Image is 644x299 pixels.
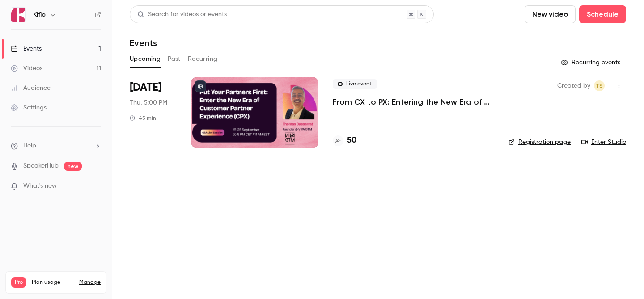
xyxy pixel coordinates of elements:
[137,10,227,19] div: Search for videos or events
[168,52,181,66] button: Past
[11,277,26,288] span: Pro
[11,84,51,93] div: Audience
[188,52,218,66] button: Recurring
[11,44,42,53] div: Events
[11,64,42,73] div: Videos
[130,114,156,122] div: 45 min
[596,80,603,91] span: TS
[23,181,57,191] span: What's new
[508,138,571,147] a: Registration page
[64,162,82,171] span: new
[333,135,356,147] a: 50
[525,5,576,23] button: New video
[11,103,47,112] div: Settings
[23,161,59,171] a: SpeakerHub
[557,55,626,70] button: Recurring events
[33,10,46,19] h6: Kiflo
[579,5,626,23] button: Schedule
[333,79,377,89] span: Live event
[347,135,356,147] h4: 50
[11,8,25,22] img: Kiflo
[32,279,74,286] span: Plan usage
[130,38,157,48] h1: Events
[11,141,101,151] li: help-dropdown-opener
[90,182,101,190] iframe: Noticeable Trigger
[130,98,167,107] span: Thu, 5:00 PM
[79,279,101,286] a: Manage
[594,80,605,91] span: Tomica Stojanovikj
[23,141,36,151] span: Help
[130,80,161,95] span: [DATE]
[581,138,626,147] a: Enter Studio
[333,97,494,107] a: From CX to PX: Entering the New Era of Partner Experience
[557,80,590,91] span: Created by
[130,52,161,66] button: Upcoming
[130,77,177,148] div: Sep 25 Thu, 5:00 PM (Europe/Rome)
